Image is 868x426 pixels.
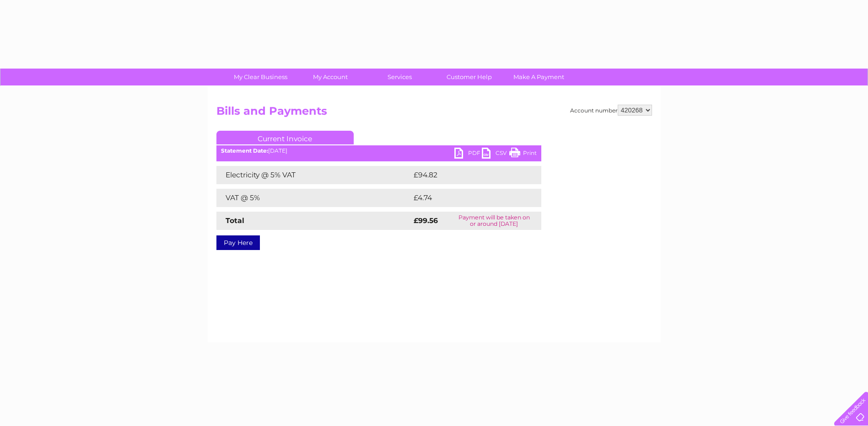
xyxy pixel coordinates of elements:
td: £94.82 [411,166,523,184]
a: CSV [482,148,509,161]
b: Statement Date: [221,147,268,154]
a: Make A Payment [501,69,577,85]
a: Pay Here [216,235,260,250]
a: Customer Help [431,69,507,85]
a: PDF [454,148,482,161]
div: [DATE] [216,148,541,154]
td: Payment will be taken on or around [DATE] [447,212,541,230]
h2: Bills and Payments [216,105,652,122]
div: Account number [570,105,652,116]
a: Print [509,148,537,161]
a: My Account [292,69,368,85]
strong: Total [226,216,244,225]
a: Current Invoice [216,131,354,144]
a: Services [362,69,437,85]
strong: £99.56 [414,216,438,225]
td: VAT @ 5% [216,189,411,207]
td: £4.74 [411,189,520,207]
a: My Clear Business [223,69,298,85]
td: Electricity @ 5% VAT [216,166,411,184]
